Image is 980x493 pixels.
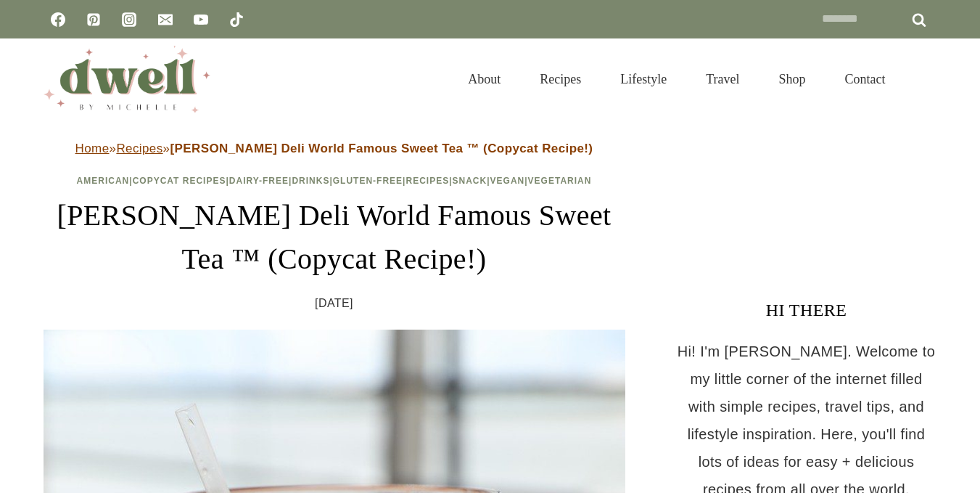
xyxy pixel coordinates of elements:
h3: HI THERE [676,297,937,323]
a: YouTube [186,5,215,34]
a: Shop [759,54,825,105]
a: Vegetarian [528,176,592,186]
a: TikTok [222,5,251,34]
a: Vegan [490,176,525,186]
a: Copycat Recipes [133,176,226,186]
a: Snack [453,176,487,186]
a: Pinterest [79,5,108,34]
time: [DATE] [315,293,353,314]
a: Instagram [115,5,144,34]
a: American [77,176,130,186]
span: | | | | | | | | [77,176,592,186]
strong: [PERSON_NAME] Deli World Famous Sweet Tea ™ (Copycat Recipe!) [170,142,593,155]
button: View Search Form [913,67,937,91]
a: Recipes [116,142,162,155]
a: Recipes [405,176,449,186]
a: Home [75,142,110,155]
img: DWELL by michelle [44,46,210,113]
a: Facebook [44,5,73,34]
span: » » [75,142,593,155]
nav: Primary Navigation [448,54,905,105]
a: Gluten-Free [333,176,403,186]
h1: [PERSON_NAME] Deli World Famous Sweet Tea ™ (Copycat Recipe!) [44,194,625,281]
a: About [448,54,520,105]
a: Drinks [292,176,329,186]
a: Recipes [520,54,601,105]
a: Travel [686,54,759,105]
a: Dairy-Free [229,176,289,186]
a: Contact [825,54,905,105]
a: Email [151,5,180,34]
a: Lifestyle [601,54,686,105]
